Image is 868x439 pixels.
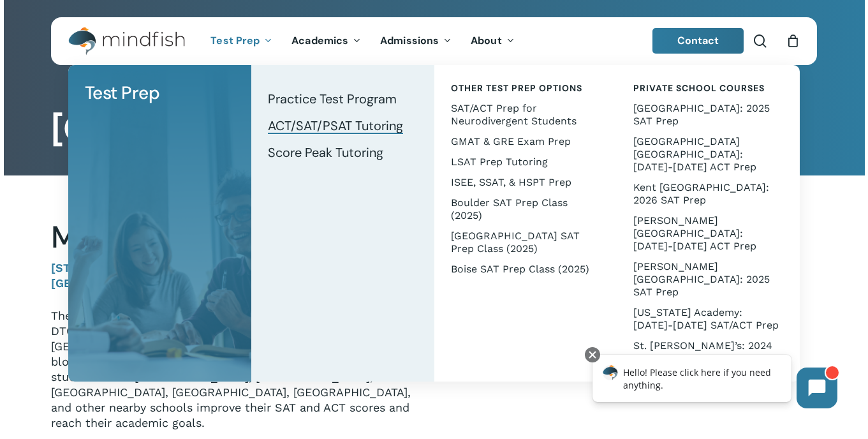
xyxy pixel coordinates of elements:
[633,339,772,364] span: St. [PERSON_NAME]’s: 2024 ISEE Prep
[447,131,605,152] a: GMAT & GRE Exam Prep
[629,78,787,98] a: Private School Courses
[633,102,770,127] span: [GEOGRAPHIC_DATA]: 2025 SAT Prep
[633,181,769,206] span: Kent [GEOGRAPHIC_DATA]: 2026 SAT Prep
[451,82,582,94] span: Other Test Prep Options
[264,112,422,139] a: ACT/SAT/PSAT Tutoring
[629,98,787,131] a: [GEOGRAPHIC_DATA]: 2025 SAT Prep
[268,91,397,107] span: Practice Test Program
[451,176,571,188] span: ISEE, SSAT, & HSPT Prep
[629,257,787,302] a: [PERSON_NAME][GEOGRAPHIC_DATA]: 2025 SAT Prep
[268,117,403,134] span: ACT/SAT/PSAT Tutoring
[633,260,770,298] span: [PERSON_NAME][GEOGRAPHIC_DATA]: 2025 SAT Prep
[652,28,744,54] a: Contact
[264,139,422,166] a: Score Peak Tutoring
[633,214,756,252] span: [PERSON_NAME][GEOGRAPHIC_DATA]: [DATE]-[DATE] ACT Prep
[380,34,439,47] span: Admissions
[268,144,383,161] span: Score Peak Tutoring
[447,226,605,259] a: [GEOGRAPHIC_DATA] SAT Prep Class (2025)
[201,36,282,47] a: Test Prep
[264,86,422,112] a: Practice Test Program
[81,78,239,108] a: Test Prep
[51,261,258,274] strong: [STREET_ADDRESS][PERSON_NAME]
[85,81,160,105] span: Test Prep
[447,78,605,98] a: Other Test Prep Options
[201,17,524,65] nav: Main Menu
[629,302,787,336] a: [US_STATE] Academy: [DATE]-[DATE] SAT/ACT Prep
[629,211,787,257] a: [PERSON_NAME][GEOGRAPHIC_DATA]: [DATE]-[DATE] ACT Prep
[451,102,577,127] span: SAT/ACT Prep for Neurodivergent Students
[451,230,580,255] span: [GEOGRAPHIC_DATA] SAT Prep Class (2025)
[447,193,605,226] a: Boulder SAT Prep Class (2025)
[633,82,765,94] span: Private School Courses
[629,131,787,177] a: [GEOGRAPHIC_DATA] [GEOGRAPHIC_DATA]: [DATE]-[DATE] ACT Prep
[633,135,756,173] span: [GEOGRAPHIC_DATA] [GEOGRAPHIC_DATA]: [DATE]-[DATE] ACT Prep
[447,172,605,193] a: ISEE, SSAT, & HSPT Prep
[447,98,605,131] a: SAT/ACT Prep for Neurodivergent Students
[51,17,817,65] header: Main Menu
[51,308,415,431] p: The [GEOGRAPHIC_DATA] office is located in the heart of the DTC, near the [GEOGRAPHIC_DATA] exit ...
[471,34,502,47] span: About
[447,152,605,172] a: LSAT Prep Tutoring
[451,156,548,168] span: LSAT Prep Tutoring
[451,263,589,275] span: Boise SAT Prep Class (2025)
[291,34,348,47] span: Academics
[451,197,568,221] span: Boulder SAT Prep Class (2025)
[210,34,260,47] span: Test Prep
[579,345,850,421] iframe: Chatbot
[371,36,461,47] a: Admissions
[629,177,787,211] a: Kent [GEOGRAPHIC_DATA]: 2026 SAT Prep
[629,336,787,369] a: St. [PERSON_NAME]’s: 2024 ISEE Prep
[633,306,779,331] span: [US_STATE] Academy: [DATE]-[DATE] SAT/ACT Prep
[282,36,371,47] a: Academics
[677,34,719,47] span: Contact
[447,259,605,279] a: Boise SAT Prep Class (2025)
[786,34,800,48] a: Cart
[51,276,169,290] strong: [GEOGRAPHIC_DATA]
[51,219,415,256] h2: Mindfish Test Prep
[461,36,524,47] a: About
[451,135,571,147] span: GMAT & GRE Exam Prep
[51,108,817,149] h1: [GEOGRAPHIC_DATA] (DTC) Office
